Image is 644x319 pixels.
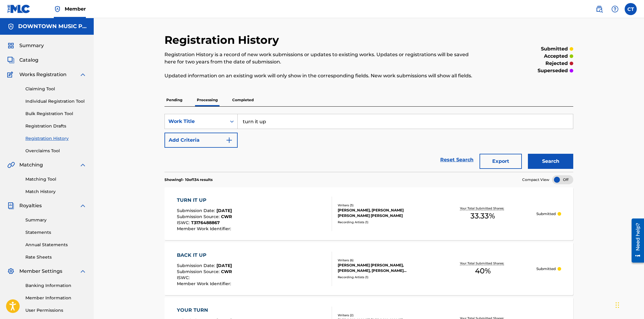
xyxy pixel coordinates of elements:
a: User Permissions [25,307,86,314]
a: Summary [25,217,86,223]
div: User Menu [625,3,637,15]
img: expand [79,71,86,78]
a: BACK IT UPSubmission Date:[DATE]Submission Source:CWRISWC:Member Work Identifier:Writers (6)[PERS... [164,242,573,295]
span: CWR [221,214,232,219]
a: Rate Sheets [25,254,86,260]
img: Matching [7,161,15,169]
div: Writers ( 6 ) [338,258,429,263]
img: expand [79,161,86,169]
div: YOUR TURN [177,307,233,314]
p: Showing 1 - 10 of 134 results [164,177,213,182]
img: Accounts [7,23,15,30]
p: Processing [195,94,220,106]
img: search [596,5,603,13]
div: Help [609,3,621,15]
img: Top Rightsholder [54,5,61,13]
span: ISWC : [177,275,191,280]
a: Annual Statements [25,242,86,248]
span: CWR [221,269,232,274]
span: Compact View [522,177,549,182]
a: Registration Drafts [25,123,86,129]
span: ISWC : [177,220,191,225]
h5: DOWNTOWN MUSIC PUBLISHING LLC [18,23,86,30]
img: expand [79,202,86,209]
span: Member Settings [19,268,62,275]
span: T3176488867 [191,220,220,225]
div: Drag [616,296,619,314]
span: [DATE] [216,208,232,213]
div: Work Title [168,118,223,125]
span: Submission Date : [177,263,216,268]
a: Claiming Tool [25,86,86,92]
p: Your Total Submitted Shares: [460,261,506,266]
a: TURN IT UPSubmission Date:[DATE]Submission Source:CWRISWC:T3176488867Member Work Identifier:Write... [164,187,573,240]
img: Works Registration [7,71,15,78]
span: Submission Source : [177,269,221,274]
span: Submission Date : [177,208,216,213]
span: 40 % [475,266,491,276]
a: Reset Search [437,153,476,166]
p: rejected [545,60,568,67]
span: Catalog [19,56,38,64]
button: Search [528,154,573,169]
img: MLC Logo [7,5,31,13]
span: Matching [19,161,43,169]
p: superseded [538,67,568,74]
a: Registration History [25,135,86,142]
a: Public Search [593,3,605,15]
a: SummarySummary [7,42,44,49]
img: Summary [7,42,15,49]
p: Completed [230,94,255,106]
p: Your Total Submitted Shares: [460,206,506,211]
a: Banking Information [25,282,86,289]
div: [PERSON_NAME], [PERSON_NAME] [PERSON_NAME] [PERSON_NAME] [338,208,429,218]
span: Royalties [19,202,42,209]
span: Member [65,5,86,12]
p: Submitted [536,266,556,272]
button: Export [480,154,522,169]
iframe: Resource Center [627,216,644,265]
a: Overclaims Tool [25,148,86,154]
span: 33.33 % [470,211,495,221]
p: Registration History is a record of new work submissions or updates to existing works. Updates or... [164,51,479,66]
span: Member Work Identifier : [177,226,233,231]
button: Add Criteria [164,133,238,148]
img: Royalties [7,202,15,209]
div: Writers ( 2 ) [338,313,429,317]
span: [DATE] [216,263,232,268]
img: Catalog [7,56,15,64]
a: Statements [25,229,86,236]
div: Writers ( 3 ) [338,203,429,208]
p: Updated information on an existing work will only show in the corresponding fields. New work subm... [164,72,479,79]
p: Submitted [536,211,556,217]
form: Search Form [164,114,573,172]
span: Summary [19,42,44,49]
img: Member Settings [7,268,15,275]
span: Submission Source : [177,214,221,219]
img: help [611,5,619,13]
p: accepted [544,53,568,60]
iframe: Chat Widget [614,290,644,319]
p: Pending [164,94,184,106]
img: expand [79,268,86,275]
div: BACK IT UP [177,252,233,259]
div: Recording Artists ( 1 ) [338,275,429,279]
a: Member Information [25,295,86,301]
a: Matching Tool [25,176,86,182]
a: CatalogCatalog [7,56,38,64]
a: Individual Registration Tool [25,98,86,105]
img: 9d2ae6d4665cec9f34b9.svg [226,137,233,144]
span: Works Registration [19,71,67,78]
a: Match History [25,188,86,195]
span: Member Work Identifier : [177,281,233,286]
div: TURN IT UP [177,197,233,204]
p: submitted [541,45,568,53]
a: Bulk Registration Tool [25,111,86,117]
div: [PERSON_NAME] [PERSON_NAME], [PERSON_NAME], [PERSON_NAME] [PERSON_NAME] [PERSON_NAME], [PERSON_NA... [338,263,429,273]
div: Recording Artists ( 1 ) [338,220,429,224]
h2: Registration History [164,33,282,47]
